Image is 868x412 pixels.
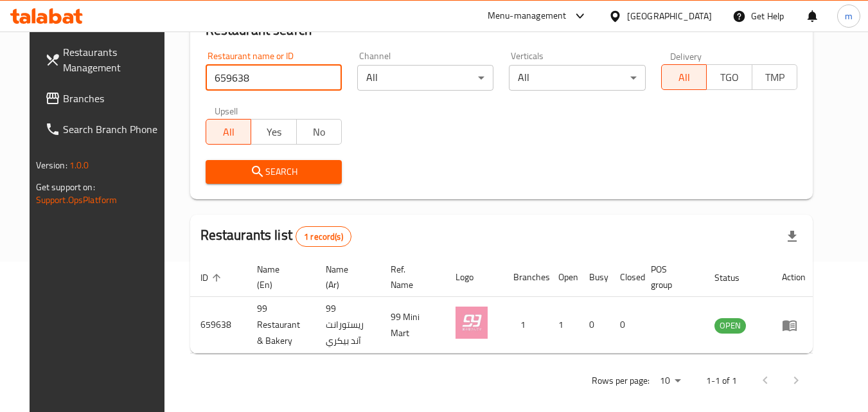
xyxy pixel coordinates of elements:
[714,270,756,285] span: Status
[190,258,816,354] table: enhanced table
[548,297,579,354] td: 1
[714,318,746,333] span: OPEN
[302,123,337,141] span: No
[206,65,342,91] input: Search for restaurant name or ID..
[503,258,548,297] th: Branches
[357,65,493,91] div: All
[579,258,610,297] th: Busy
[315,297,380,354] td: 99 ريستورانت آند بيكري
[445,258,503,297] th: Logo
[610,258,641,297] th: Closed
[36,192,118,208] a: Support.OpsPlatform
[69,157,89,174] span: 1.0.0
[655,372,686,391] div: Rows per page:
[215,106,238,115] label: Upsell
[592,373,650,389] p: Rows per page:
[503,297,548,354] td: 1
[251,119,297,145] button: Yes
[627,9,712,23] div: [GEOGRAPHIC_DATA]
[777,221,808,252] div: Export file
[548,258,579,297] th: Open
[488,8,567,24] div: Menu-management
[706,64,752,90] button: TGO
[845,9,853,23] span: m
[190,297,247,354] td: 659638
[35,83,175,114] a: Branches
[206,160,342,184] button: Search
[35,37,175,83] a: Restaurants Management
[509,65,645,91] div: All
[200,226,351,247] h2: Restaurants list
[296,231,351,243] span: 1 record(s)
[579,297,610,354] td: 0
[757,68,793,87] span: TMP
[752,64,798,90] button: TMP
[661,64,707,90] button: All
[63,91,164,106] span: Branches
[712,68,747,87] span: TGO
[706,373,737,389] p: 1-1 of 1
[256,123,292,141] span: Yes
[296,119,342,145] button: No
[651,262,689,292] span: POS group
[391,262,430,292] span: Ref. Name
[257,262,300,292] span: Name (En)
[63,121,164,137] span: Search Branch Phone
[456,307,488,339] img: 99 Restaurant & Bakery
[772,258,816,297] th: Action
[206,21,798,40] h2: Restaurant search
[296,226,351,247] div: Total records count
[247,297,315,354] td: 99 Restaurant & Bakery
[216,164,332,180] span: Search
[63,44,164,75] span: Restaurants Management
[36,179,95,195] span: Get support on:
[36,157,67,174] span: Version:
[326,262,365,292] span: Name (Ar)
[35,114,175,145] a: Search Branch Phone
[670,51,702,60] label: Delivery
[380,297,445,354] td: 99 Mini Mart
[211,123,247,141] span: All
[610,297,641,354] td: 0
[667,68,702,87] span: All
[782,318,806,333] div: Menu
[206,119,252,145] button: All
[200,270,225,285] span: ID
